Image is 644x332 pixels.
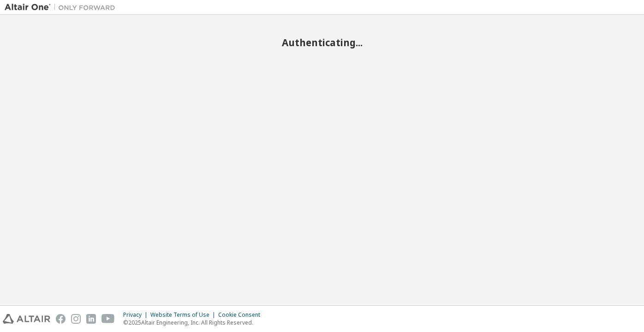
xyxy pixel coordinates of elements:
img: Altair One [5,3,120,12]
img: altair_logo.svg [3,314,50,324]
h2: Authenticating... [5,36,639,48]
div: Website Terms of Use [150,311,218,319]
img: facebook.svg [56,314,66,324]
img: youtube.svg [101,314,115,324]
div: Privacy [123,311,150,319]
p: © 2025 Altair Engineering, Inc. All Rights Reserved. [123,319,266,326]
img: linkedin.svg [86,314,96,324]
img: instagram.svg [71,314,81,324]
div: Cookie Consent [218,311,266,319]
